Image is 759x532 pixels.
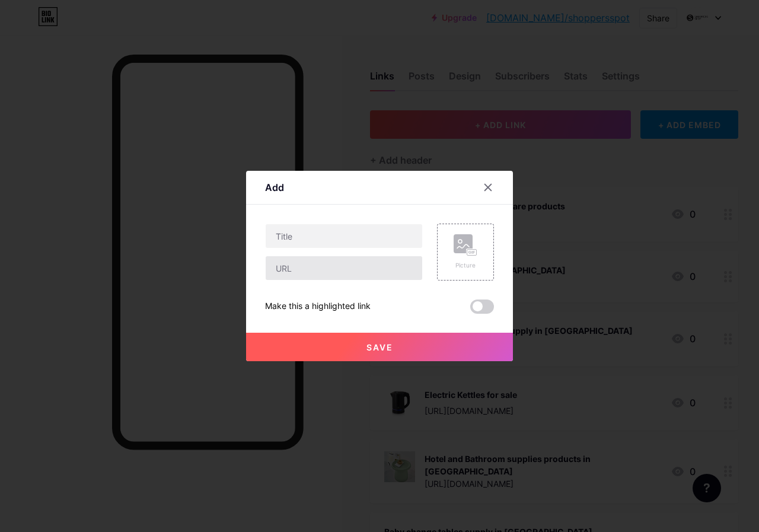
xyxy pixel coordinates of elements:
[266,256,422,280] input: URL
[265,300,371,314] div: Make this a highlighted link
[454,261,477,270] div: Picture
[246,333,513,361] button: Save
[366,342,393,352] span: Save
[265,180,284,195] div: Add
[266,224,422,248] input: Title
